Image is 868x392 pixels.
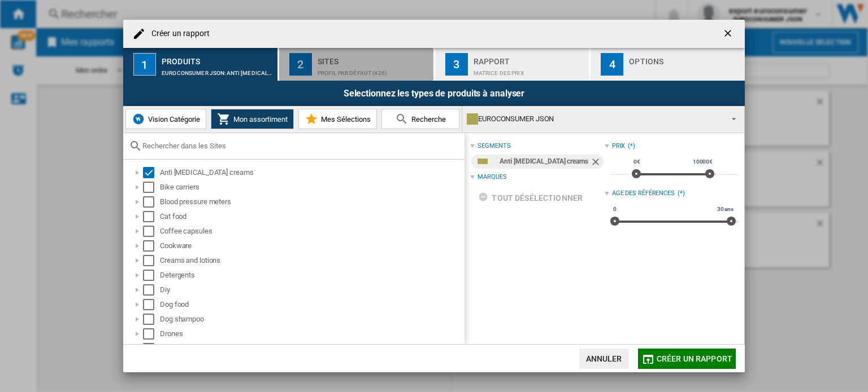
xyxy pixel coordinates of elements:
div: EUROCONSUMER JSON [467,111,722,127]
md-checkbox: Select [143,328,160,340]
div: Dog shampoo [160,314,463,325]
div: Anti [MEDICAL_DATA] creams [160,167,463,178]
div: Matrice des prix [474,64,585,76]
div: 2 [289,53,312,76]
button: 1 Produits EUROCONSUMER JSON:Anti [MEDICAL_DATA] creams [123,48,279,81]
div: Ebikes [160,343,463,354]
div: 3 [445,53,468,76]
span: 10000€ [691,157,714,166]
button: Annuler [579,349,629,369]
span: Mes Sélections [318,115,371,124]
div: Prix [612,142,626,151]
input: Rechercher dans les Sites [142,142,459,150]
md-checkbox: Select [143,255,160,266]
button: Recherche [381,109,459,129]
span: Vision Catégorie [145,115,200,124]
span: Recherche [409,115,446,124]
div: Marques [478,173,506,182]
md-checkbox: Select [143,343,160,354]
span: Mon assortiment [231,115,288,124]
div: Dog food [160,299,463,310]
div: Sites [318,52,429,64]
div: 1 [133,53,156,76]
button: Mes Sélections [298,109,377,129]
div: Age des références [612,189,675,198]
button: getI18NText('BUTTONS.CLOSE_DIALOG') [718,23,740,45]
div: Coffee capsules [160,226,463,237]
div: Blood pressure meters [160,196,463,208]
div: Creams and lotions [160,255,463,266]
ng-md-icon: Retirer [590,156,604,170]
button: 4 Options [591,48,745,81]
h4: Créer un rapport [146,28,210,39]
div: tout désélectionner [478,188,583,208]
md-checkbox: Select [143,314,160,325]
div: Produits [162,52,273,64]
md-checkbox: Select [143,284,160,296]
div: Bike carriers [160,182,463,193]
span: Créer un rapport [657,354,732,363]
div: Drones [160,328,463,340]
md-checkbox: Select [143,167,160,178]
button: Mon assortiment [211,109,294,129]
div: Selectionnez les types de produits à analyser [123,81,745,106]
ng-md-icon: getI18NText('BUTTONS.CLOSE_DIALOG') [722,28,736,41]
div: Profil par défaut (426) [318,64,429,76]
div: 4 [601,53,623,76]
md-checkbox: Select [143,226,160,237]
md-checkbox: Select [143,270,160,281]
img: wiser-icon-blue.png [132,112,145,126]
button: Vision Catégorie [125,109,206,129]
div: Options [629,52,740,64]
div: Diy [160,284,463,296]
div: Cookware [160,240,463,252]
div: Detergents [160,270,463,281]
button: Créer un rapport [638,349,736,369]
button: 2 Sites Profil par défaut (426) [279,48,435,81]
button: 3 Rapport Matrice des prix [435,48,591,81]
button: tout désélectionner [475,188,586,208]
md-checkbox: Select [143,211,160,222]
div: EUROCONSUMER JSON:Anti [MEDICAL_DATA] creams [162,64,273,76]
span: 30 ans [715,205,735,214]
md-checkbox: Select [143,299,160,310]
div: Rapport [474,52,585,64]
div: Anti [MEDICAL_DATA] creams [500,155,589,169]
span: 0€ [632,157,642,166]
md-checkbox: Select [143,196,160,208]
md-checkbox: Select [143,240,160,252]
span: 0 [611,205,618,214]
div: segments [478,142,510,151]
div: Cat food [160,211,463,222]
md-checkbox: Select [143,182,160,193]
